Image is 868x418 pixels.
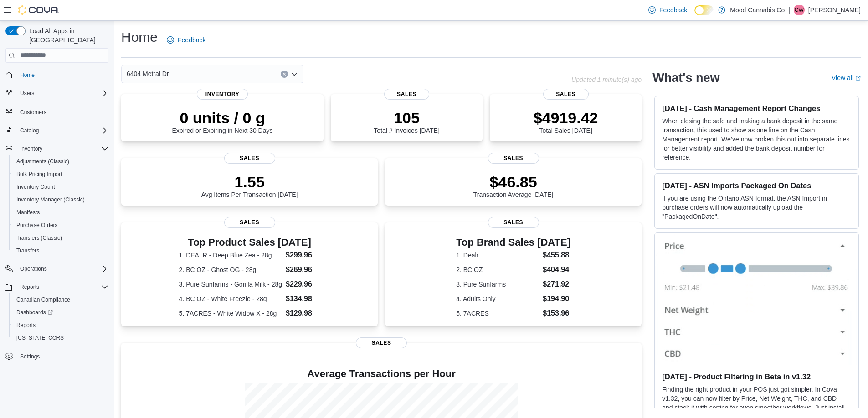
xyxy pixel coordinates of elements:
span: Transfers (Classic) [16,234,62,242]
span: Washington CCRS [13,332,108,343]
a: Purchase Orders [13,220,62,231]
span: Inventory Manager (Classic) [13,194,108,205]
dt: 5. 7ACRES - White Widow X - 28g [179,309,282,318]
div: Total Sales [DATE] [534,109,598,134]
a: Manifests [13,207,43,218]
button: Operations [16,263,51,274]
p: When closing the safe and making a bank deposit in the same transaction, this used to show as one... [662,116,851,162]
span: Operations [20,265,47,272]
span: Customers [20,109,46,116]
span: Inventory [16,143,108,154]
button: Catalog [16,125,42,136]
span: Inventory Manager (Classic) [16,196,85,203]
button: Inventory [16,143,46,154]
dd: $129.98 [286,308,320,319]
span: Feedback [178,35,205,45]
button: Users [16,88,38,99]
p: Mood Cannabis Co [730,5,785,15]
h3: [DATE] - Product Filtering in Beta in v1.32 [662,372,851,381]
button: Canadian Compliance [9,293,112,306]
button: Operations [2,262,112,275]
span: Adjustments (Classic) [16,158,69,165]
span: Dashboards [13,307,108,318]
dt: 5. 7ACRES [456,309,539,318]
a: Customers [16,107,50,118]
dd: $455.88 [543,250,570,261]
dd: $299.96 [286,250,320,261]
span: Canadian Compliance [16,296,70,303]
span: Catalog [20,127,39,134]
p: [PERSON_NAME] [808,5,861,15]
span: Transfers (Classic) [13,232,108,243]
button: Reports [2,281,112,293]
span: Canadian Compliance [13,294,108,305]
span: Settings [16,351,108,362]
span: Inventory Count [13,181,108,192]
a: View allExternal link [832,74,861,81]
button: Reports [9,319,112,332]
span: Purchase Orders [13,220,108,231]
nav: Complex example [5,65,108,387]
p: $46.85 [473,173,554,191]
dd: $194.90 [543,293,570,304]
span: CW [795,5,804,15]
p: If you are using the Ontario ASN format, the ASN Import in purchase orders will now automatically... [662,194,851,221]
input: Dark Mode [694,5,714,15]
dd: $134.98 [286,293,320,304]
span: Operations [16,263,108,274]
span: Customers [16,106,108,117]
a: Transfers [13,245,43,256]
a: Adjustments (Classic) [13,156,73,167]
dd: $153.96 [543,308,570,319]
span: Reports [16,322,36,329]
span: Purchase Orders [16,222,58,229]
button: [US_STATE] CCRS [9,332,112,344]
span: Sales [356,337,407,348]
dt: 2. BC OZ [456,265,539,274]
a: Feedback [163,31,209,49]
span: Dark Mode [694,15,695,15]
div: Total # Invoices [DATE] [374,109,439,134]
dt: 1. DEALR - Deep Blue Zea - 28g [179,251,282,260]
div: Cory Waldron [794,5,805,15]
span: Sales [488,153,539,164]
button: Clear input [281,71,288,78]
button: Inventory Count [9,181,112,193]
dd: $229.96 [286,279,320,290]
span: Settings [20,353,40,360]
p: 1.55 [201,173,298,191]
button: Customers [2,105,112,118]
h3: [DATE] - Cash Management Report Changes [662,104,851,113]
span: 6404 Metral Dr [127,68,169,79]
a: Reports [13,320,39,331]
span: Bulk Pricing Import [16,171,62,178]
a: Settings [16,351,43,362]
button: Home [2,68,112,81]
span: Inventory Count [16,183,55,191]
a: Transfers (Classic) [13,232,66,243]
span: Inventory [20,145,42,152]
a: Bulk Pricing Import [13,169,66,180]
span: Feedback [659,5,687,15]
dt: 3. Pure Sunfarms - Gorilla Milk - 28g [179,280,282,289]
span: Home [16,69,108,81]
button: Catalog [2,124,112,137]
button: Reports [16,282,43,292]
button: Users [2,87,112,100]
button: Purchase Orders [9,219,112,232]
span: Sales [384,89,430,100]
span: Reports [16,282,108,292]
p: $4919.42 [534,109,598,127]
h3: Top Product Sales [DATE] [179,237,320,248]
a: Inventory Manager (Classic) [13,194,88,205]
p: 0 units / 0 g [172,109,273,127]
span: Load All Apps in [GEOGRAPHIC_DATA] [26,26,108,45]
p: Updated 1 minute(s) ago [571,76,642,83]
img: Cova [18,5,59,15]
button: Adjustments (Classic) [9,155,112,168]
span: Bulk Pricing Import [13,169,108,180]
a: Inventory Count [13,181,59,192]
div: Expired or Expiring in Next 30 Days [172,109,273,134]
div: Transaction Average [DATE] [473,173,554,198]
h2: What's new [652,71,719,85]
